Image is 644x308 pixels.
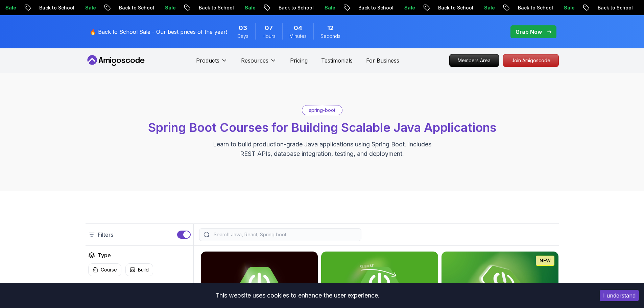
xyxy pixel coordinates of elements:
p: Back to School [193,4,239,11]
p: Back to School [273,4,319,11]
p: Back to School [114,4,160,11]
span: Hours [262,33,276,40]
p: Learn to build production-grade Java applications using Spring Boot. Includes REST APIs, database... [209,140,436,159]
button: Accept cookies [600,290,639,301]
p: Grab Now [516,28,542,36]
a: Join Amigoscode [503,54,559,67]
p: Back to School [34,4,80,11]
p: Filters [98,231,113,239]
a: Members Area [449,54,499,67]
p: Join Amigoscode [503,54,558,67]
p: Sale [479,4,500,11]
p: Products [196,56,219,65]
span: Minutes [289,33,307,40]
button: Products [196,56,228,70]
a: Pricing [290,56,308,65]
h2: Type [98,251,111,259]
p: Members Area [450,54,499,67]
div: This website uses cookies to enhance the user experience. [5,288,590,303]
p: Back to School [512,4,558,11]
span: 3 Days [239,23,247,33]
p: Sale [319,4,341,11]
p: Back to School [353,4,399,11]
p: spring-boot [309,107,335,114]
p: Course [101,266,117,273]
input: Search Java, React, Spring boot ... [212,231,357,238]
p: Sale [80,4,101,11]
span: Seconds [320,33,340,40]
p: Back to School [433,4,479,11]
p: 🔥 Back to School Sale - Our best prices of the year! [90,28,227,36]
a: Testimonials [321,56,353,65]
p: Back to School [592,4,638,11]
p: Sale [558,4,580,11]
span: 4 Minutes [294,23,302,33]
button: Resources [241,56,277,70]
span: Spring Boot Courses for Building Scalable Java Applications [148,120,496,135]
p: Sale [160,4,181,11]
p: NEW [540,257,551,264]
span: Days [237,33,248,40]
a: For Business [366,56,399,65]
button: Build [125,263,153,276]
span: 12 Seconds [327,23,334,33]
button: Course [88,263,121,276]
p: Sale [399,4,421,11]
p: Resources [241,56,268,65]
p: Sale [239,4,261,11]
p: Build [138,266,149,273]
span: 7 Hours [265,23,273,33]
